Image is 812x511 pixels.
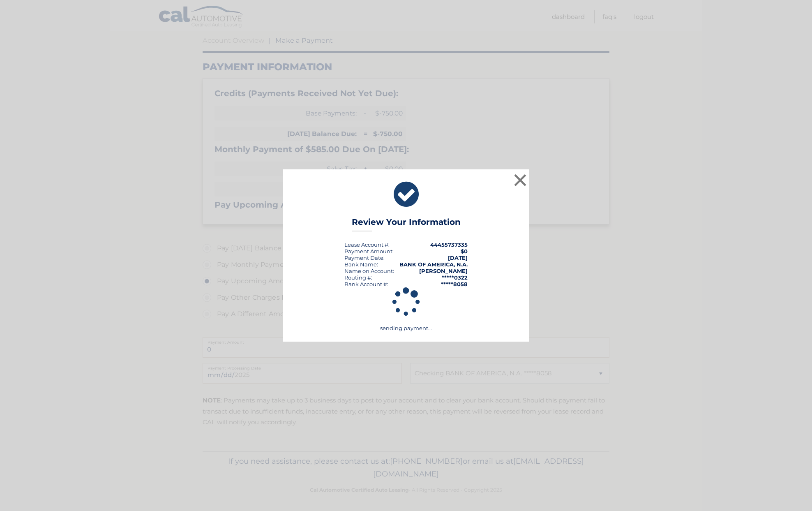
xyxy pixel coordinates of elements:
[344,281,388,287] div: Bank Account #:
[461,248,468,254] span: $0
[344,254,385,261] div: :
[293,287,519,332] div: sending payment...
[430,241,468,248] strong: 44455737335
[399,261,468,268] strong: BANK OF AMERICA, N.A.
[344,241,390,248] div: Lease Account #:
[344,254,383,261] span: Payment Date
[512,172,528,188] button: ×
[448,254,468,261] span: [DATE]
[344,261,378,268] div: Bank Name:
[352,217,461,231] h3: Review Your Information
[344,268,394,274] div: Name on Account:
[419,268,468,274] strong: [PERSON_NAME]
[344,274,372,281] div: Routing #:
[344,248,394,254] div: Payment Amount:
